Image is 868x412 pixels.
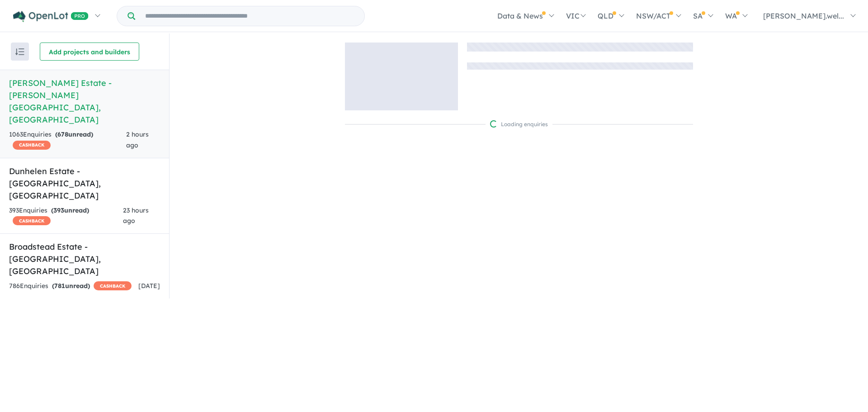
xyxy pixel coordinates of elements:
[763,11,844,20] span: [PERSON_NAME].wel...
[490,120,548,129] div: Loading enquiries
[13,216,51,225] span: CASHBACK
[53,206,64,214] span: 393
[9,77,160,126] h5: [PERSON_NAME] Estate - [PERSON_NAME][GEOGRAPHIC_DATA] , [GEOGRAPHIC_DATA]
[126,130,149,149] span: 2 hours ago
[54,282,65,290] span: 781
[9,165,160,202] h5: Dunhelen Estate - [GEOGRAPHIC_DATA] , [GEOGRAPHIC_DATA]
[94,281,132,290] span: CASHBACK
[40,43,139,61] button: Add projects and builders
[137,6,363,26] input: Try estate name, suburb, builder or developer
[123,206,149,225] span: 23 hours ago
[52,282,90,290] strong: ( unread)
[51,206,89,214] strong: ( unread)
[15,48,24,55] img: sort.svg
[9,281,132,292] div: 786 Enquir ies
[9,129,126,151] div: 1063 Enquir ies
[57,130,68,138] span: 678
[55,130,93,138] strong: ( unread)
[9,241,160,277] h5: Broadstead Estate - [GEOGRAPHIC_DATA] , [GEOGRAPHIC_DATA]
[9,205,123,227] div: 393 Enquir ies
[13,141,51,150] span: CASHBACK
[13,11,89,22] img: Openlot PRO Logo White
[138,282,160,290] span: [DATE]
